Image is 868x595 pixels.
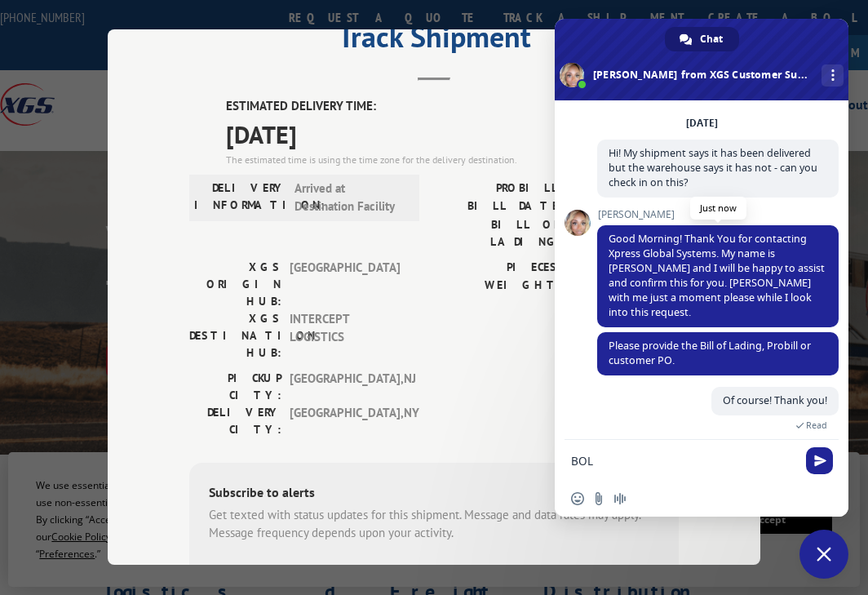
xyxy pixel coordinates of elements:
[665,27,739,51] div: Chat
[806,447,833,474] span: Send
[609,339,811,367] span: Please provide the Bill of Lading, Probill or customer PO.
[209,506,659,543] div: Get texted with status updates for this shipment. Message and data rates may apply. Message frequ...
[686,118,718,128] div: [DATE]
[613,492,627,505] span: Audio message
[189,404,281,438] label: DELIVERY CITY:
[434,198,563,217] label: BILL DATE:
[194,180,286,216] label: DELIVERY INFORMATION:
[799,530,848,579] div: Close chat
[434,259,563,278] label: PIECES:
[290,404,400,438] span: [GEOGRAPHIC_DATA] , NY
[723,393,827,407] span: Of course! Thank you!
[189,370,281,404] label: PICKUP CITY:
[226,153,679,167] div: The estimated time is using the time zone for the delivery destination.
[189,259,281,310] label: XGS ORIGIN HUB:
[700,27,723,51] span: Chat
[609,232,825,319] span: Good Morning! Thank You for contacting Xpress Global Systems. My name is [PERSON_NAME] and I will...
[434,216,563,251] label: BILL OF LADING:
[294,180,405,216] span: Arrived at Destination Facility
[434,278,563,296] label: WEIGHT:
[290,310,400,362] span: INTERCEPT LOGISTICS
[189,310,281,362] label: XGS DESTINATION HUB:
[592,492,605,505] span: Send a file
[821,64,844,87] div: More channels
[571,492,584,505] span: Insert an emoji
[609,146,817,189] span: Hi! My shipment says it has been delivered but the warehouse says it has not - can you check in o...
[290,259,400,310] span: [GEOGRAPHIC_DATA]
[597,209,839,220] span: [PERSON_NAME]
[226,98,679,117] label: ESTIMATED DELIVERY TIME:
[806,420,827,431] span: Read
[189,25,679,56] h2: Track Shipment
[226,116,679,153] span: [DATE]
[434,180,563,198] label: PROBILL:
[209,482,659,506] div: Subscribe to alerts
[571,454,796,468] textarea: Compose your message...
[290,370,400,404] span: [GEOGRAPHIC_DATA] , NJ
